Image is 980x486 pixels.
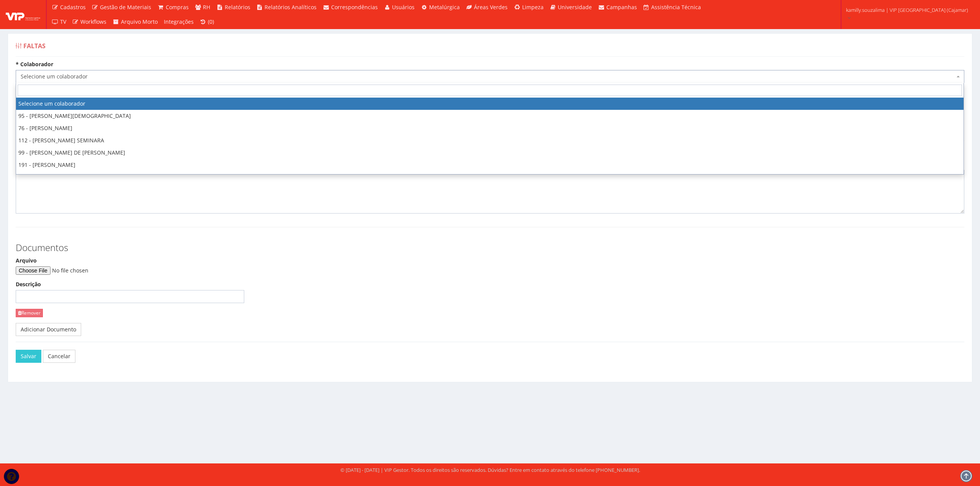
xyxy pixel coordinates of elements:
label: Arquivo [16,257,37,264]
span: Compras [166,3,189,11]
img: logo [6,9,40,20]
span: Metalúrgica [429,3,460,11]
span: RH [203,3,210,11]
a: Remover [16,309,43,317]
span: Cadastros [60,3,86,11]
span: Relatórios [225,3,250,11]
label: * Colaborador [16,60,53,68]
label: Descrição [16,281,41,288]
a: Arquivo Morto [109,15,161,29]
span: Selecione um colaborador [21,73,955,80]
a: Cancelar [43,350,75,363]
li: 112 - [PERSON_NAME] SEMINARA [16,134,964,147]
span: kamilly.souzalima | VIP [GEOGRAPHIC_DATA] (Cajamar) [846,6,968,14]
span: Áreas Verdes [474,3,508,11]
div: © [DATE] - [DATE] | VIP Gestor. Todos os direitos são reservados. Dúvidas? Entre em contato atrav... [340,466,640,474]
span: Usuários [392,3,415,11]
span: (0) [208,18,214,25]
span: Arquivo Morto [121,18,158,25]
a: Adicionar Documento [16,323,81,336]
span: Relatórios Analíticos [265,3,317,11]
span: Universidade [558,3,592,11]
li: 126 - [PERSON_NAME] DO PRADO LUCINDO [16,171,964,183]
li: 99 - [PERSON_NAME] DE [PERSON_NAME] [16,147,964,159]
span: Assistência Técnica [651,3,701,11]
span: Selecione um colaborador [16,70,964,83]
a: TV [49,15,69,29]
li: 76 - [PERSON_NAME] [16,122,964,134]
li: 191 - [PERSON_NAME] [16,159,964,171]
a: Workflows [69,15,110,29]
li: 95 - [PERSON_NAME][DEMOGRAPHIC_DATA] [16,110,964,122]
span: Correspondências [331,3,378,11]
span: Workflows [80,18,106,25]
span: TV [60,18,66,25]
span: Limpeza [522,3,544,11]
li: Selecione um colaborador [16,98,964,110]
span: Campanhas [606,3,637,11]
a: (0) [197,15,217,29]
span: Integrações [164,18,194,25]
span: Gestão de Materiais [100,3,151,11]
span: Faltas [23,42,46,50]
a: Integrações [161,15,197,29]
h3: Documentos [16,243,964,253]
button: Salvar [16,350,41,363]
